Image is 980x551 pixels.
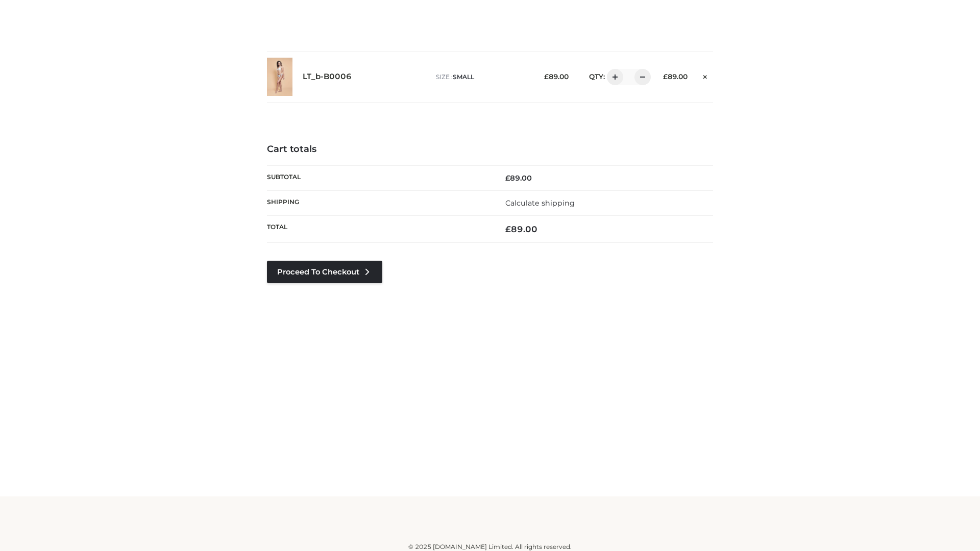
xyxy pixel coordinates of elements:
span: SMALL [453,73,474,81]
span: £ [663,72,668,81]
bdi: 89.00 [505,224,537,234]
bdi: 89.00 [663,72,688,81]
a: LT_b-B0006 [303,72,352,82]
bdi: 89.00 [505,173,532,183]
span: £ [505,173,510,183]
th: Shipping [267,190,490,215]
span: £ [505,224,511,234]
h4: Cart totals [267,144,713,155]
a: Proceed to Checkout [267,261,382,283]
th: Subtotal [267,165,490,190]
a: Remove this item [698,69,713,82]
p: size : [436,72,528,82]
bdi: 89.00 [544,72,569,81]
div: QTY: [579,69,647,85]
th: Total [267,216,490,243]
span: £ [544,72,549,81]
a: Calculate shipping [505,198,575,208]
